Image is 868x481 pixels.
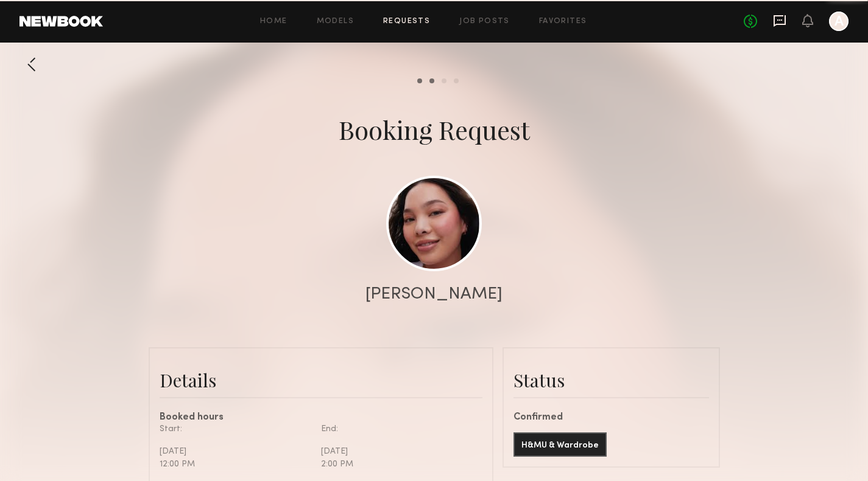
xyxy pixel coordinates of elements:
[160,413,482,423] div: Booked hours
[539,18,587,26] a: Favorites
[321,423,473,435] div: End:
[260,18,288,26] a: Home
[365,286,503,303] div: [PERSON_NAME]
[829,12,849,31] a: A
[339,112,530,147] div: Booking Request
[160,368,482,392] div: Details
[317,18,354,26] a: Models
[513,432,607,457] button: H&MU & Wardrobe
[160,458,312,471] div: 12:00 PM
[513,368,709,392] div: Status
[513,413,709,423] div: Confirmed
[160,445,312,458] div: [DATE]
[383,18,430,26] a: Requests
[459,18,510,26] a: Job Posts
[160,423,312,435] div: Start:
[321,445,473,458] div: [DATE]
[321,458,473,471] div: 2:00 PM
